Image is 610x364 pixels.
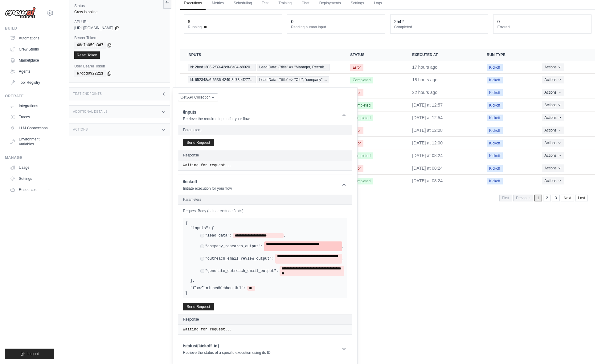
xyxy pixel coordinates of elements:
[542,114,564,121] button: Actions for execution
[342,256,344,261] span: ,
[74,35,165,40] label: Bearer Token
[497,18,500,25] div: 0
[5,94,54,99] div: Operate
[183,197,347,202] h2: Parameters
[257,64,330,71] span: Lead Data: {"title" => "Manager, Recruit…
[178,93,218,101] button: Get API Collection
[542,101,564,109] button: Actions for execution
[74,51,100,59] a: Reset Token
[394,25,485,30] dt: Completed
[487,140,503,147] span: Kickoff
[188,25,202,30] span: Running
[479,49,534,61] th: Run Type
[5,349,54,359] button: Logout
[27,351,39,356] span: Logout
[487,64,503,71] span: Kickoff
[542,139,564,147] button: Actions for execution
[5,26,54,31] div: Build
[74,10,165,14] div: Crew is online
[73,128,88,131] h3: Actions
[412,77,437,82] time: August 19, 2025 at 20:00 PDT
[183,350,271,355] p: Retrieve the status of a specific execution using its ID
[405,49,479,61] th: Executed at
[350,115,373,121] span: Completed
[534,195,542,201] span: 1
[487,127,503,134] span: Kickoff
[350,77,373,83] span: Completed
[350,102,373,109] span: Completed
[7,134,54,149] a: Environment Variables
[188,76,256,83] span: Id: 652348a6-6536-4249-8c73-4f277…
[186,291,188,295] span: }
[7,44,54,54] a: Crew Studio
[205,256,274,261] label: "outreach_email_review_output":
[188,64,336,71] a: View execution details for Id
[575,195,588,201] a: Last
[19,187,36,192] span: Resources
[188,76,336,83] a: View execution details for Id
[543,195,551,201] a: 2
[542,164,564,172] button: Actions for execution
[350,178,373,184] span: Completed
[180,190,595,205] nav: Pagination
[412,178,443,183] time: August 19, 2025 at 08:24 PDT
[412,65,437,70] time: August 19, 2025 at 20:40 PDT
[342,244,344,249] span: ,
[183,139,214,146] button: Send Request
[183,153,199,158] h2: Response
[74,19,165,24] label: API URL
[561,195,574,201] a: Next
[412,140,443,145] time: August 19, 2025 at 12:00 PDT
[205,269,279,273] label: "generate_outreach_email_output":
[513,195,533,201] span: Previous
[412,153,443,158] time: August 19, 2025 at 08:24 PDT
[350,165,363,172] span: Error
[188,18,190,25] div: 8
[188,64,256,71] span: Id: 2bed1303-2f39-42c8-8a84-b8920…
[183,303,214,310] button: Send Request
[7,185,54,195] button: Resources
[190,286,246,291] label: "flowFinishedWebhookUrl":
[73,92,102,96] h3: Test Endpoints
[180,49,595,205] section: Crew executions table
[183,163,347,168] pre: Waiting for request...
[183,179,232,185] h1: /kickoff
[7,174,54,184] a: Settings
[74,42,106,49] code: 48e7a059b3d7
[190,226,211,231] label: "inputs":
[542,89,564,96] button: Actions for execution
[7,163,54,172] a: Usage
[193,278,195,283] span: ,
[7,123,54,133] a: LLM Connections
[291,18,293,25] div: 0
[350,89,363,96] span: Error
[186,221,188,225] span: {
[487,152,503,159] span: Kickoff
[394,18,404,25] div: 2542
[183,109,250,115] h1: /inputs
[487,178,503,184] span: Kickoff
[412,90,437,95] time: August 19, 2025 at 15:29 PDT
[5,7,36,19] img: Logo
[542,63,564,71] button: Actions for execution
[7,101,54,111] a: Integrations
[350,64,363,71] span: Error
[74,26,113,30] span: [URL][DOMAIN_NAME]
[74,70,106,77] code: e7dbd0922211
[7,33,54,43] a: Automations
[487,89,503,96] span: Kickoff
[412,115,443,120] time: August 19, 2025 at 12:54 PDT
[257,76,329,83] span: Lead Data: {"title" => "Cfo", "company" …
[183,317,199,322] h2: Response
[74,64,165,69] label: User Bearer Token
[205,244,263,249] label: "company_research_output":
[183,186,232,191] p: Initiate execution for your flow
[499,195,588,201] nav: Pagination
[183,208,347,213] label: Request Body (edit or exclude fields):
[7,67,54,76] a: Agents
[183,127,347,132] h2: Parameters
[180,49,343,61] th: Inputs
[73,110,108,114] h3: Additional Details
[183,116,250,121] p: Retrieve the required inputs for your flow
[497,25,587,30] dt: Errored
